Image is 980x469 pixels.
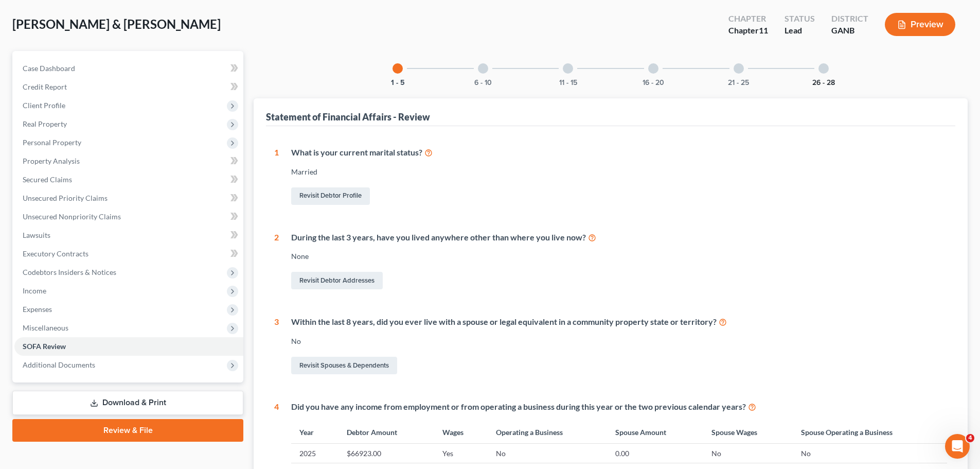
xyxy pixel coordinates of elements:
[291,421,338,443] th: Year
[274,232,279,292] div: 2
[785,25,815,37] div: Lead
[23,286,46,295] span: Income
[12,16,221,31] span: [PERSON_NAME] & [PERSON_NAME]
[12,391,243,415] a: Download & Print
[728,25,768,37] div: Chapter
[703,421,792,443] th: Spouse Wages
[793,421,947,443] th: Spouse Operating a Business
[812,79,835,86] button: 26 - 28
[23,101,65,110] span: Client Profile
[559,79,577,86] button: 11 - 15
[474,79,492,86] button: 6 - 10
[274,147,279,207] div: 1
[266,111,430,123] div: Statement of Financial Affairs - Review
[291,444,338,463] td: 2025
[23,175,72,184] span: Secured Claims
[23,323,68,332] span: Miscellaneous
[703,444,792,463] td: No
[488,421,607,443] th: Operating a Business
[291,147,947,159] div: What is your current marital status?
[607,421,703,443] th: Spouse Amount
[391,79,405,86] button: 1 - 5
[488,444,607,463] td: No
[23,138,81,147] span: Personal Property
[23,157,80,165] span: Property Analysis
[291,272,383,289] a: Revisit Debtor Addresses
[23,64,75,73] span: Case Dashboard
[607,444,703,463] td: 0.00
[291,316,947,328] div: Within the last 8 years, did you ever live with a spouse or legal equivalent in a community prope...
[434,421,488,443] th: Wages
[23,305,52,314] span: Expenses
[728,79,749,86] button: 21 - 25
[14,78,243,96] a: Credit Report
[23,268,116,276] span: Codebtors Insiders & Notices
[759,25,768,35] span: 11
[291,167,947,177] div: Married
[291,336,947,346] div: No
[338,444,434,463] td: $66923.00
[785,13,815,25] div: Status
[23,231,50,239] span: Lawsuits
[14,207,243,226] a: Unsecured Nonpriority Claims
[831,13,868,25] div: District
[14,152,243,170] a: Property Analysis
[14,59,243,78] a: Case Dashboard
[831,25,868,37] div: GANB
[643,79,664,86] button: 16 - 20
[434,444,488,463] td: Yes
[23,249,88,258] span: Executory Contracts
[23,194,108,202] span: Unsecured Priority Claims
[274,316,279,376] div: 3
[793,444,947,463] td: No
[291,401,947,413] div: Did you have any income from employment or from operating a business during this year or the two ...
[945,434,970,459] iframe: Intercom live chat
[23,360,95,369] span: Additional Documents
[885,13,955,36] button: Preview
[291,357,397,374] a: Revisit Spouses & Dependents
[14,245,243,263] a: Executory Contracts
[14,170,243,189] a: Secured Claims
[14,189,243,207] a: Unsecured Priority Claims
[14,226,243,245] a: Lawsuits
[291,232,947,244] div: During the last 3 years, have you lived anywhere other than where you live now?
[338,421,434,443] th: Debtor Amount
[23,212,121,221] span: Unsecured Nonpriority Claims
[728,13,768,25] div: Chapter
[23,342,66,351] span: SOFA Review
[291,187,370,205] a: Revisit Debtor Profile
[966,434,974,442] span: 4
[12,419,243,442] a: Review & File
[23,82,67,91] span: Credit Report
[14,337,243,356] a: SOFA Review
[23,119,67,128] span: Real Property
[291,251,947,262] div: None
